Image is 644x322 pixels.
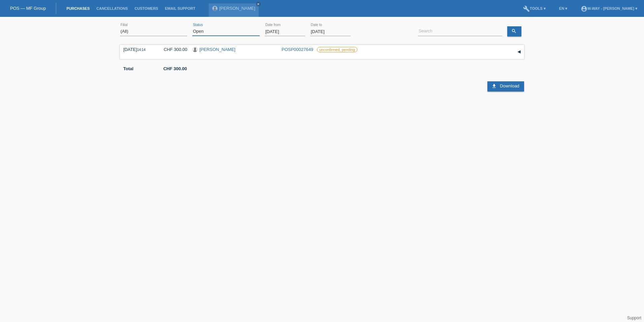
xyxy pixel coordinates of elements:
[514,47,524,57] div: expand/collapse
[487,81,524,91] a: download Download
[627,316,641,320] a: Support
[219,6,255,11] a: [PERSON_NAME]
[162,6,199,10] a: Email Support
[520,6,549,10] a: buildTools ▾
[155,47,187,52] div: CHF 300.00
[511,28,517,34] i: search
[581,5,587,12] i: account_circle
[93,6,131,10] a: Cancellations
[123,66,133,71] b: Total
[163,66,187,71] b: CHF 300.00
[282,47,313,52] a: POSP00027649
[63,6,93,10] a: Purchases
[507,26,521,36] a: search
[199,47,235,52] a: [PERSON_NAME]
[257,2,260,6] i: close
[577,6,641,10] a: account_circlem-way - [PERSON_NAME] ▾
[256,2,261,6] a: close
[137,48,146,52] span: 14:14
[523,5,530,12] i: build
[131,6,162,10] a: Customers
[317,47,357,52] label: unconfirmed, pending
[556,6,571,10] a: EN ▾
[491,83,497,89] i: download
[123,47,150,52] div: [DATE]
[10,6,46,11] a: POS — MF Group
[500,83,519,88] span: Download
